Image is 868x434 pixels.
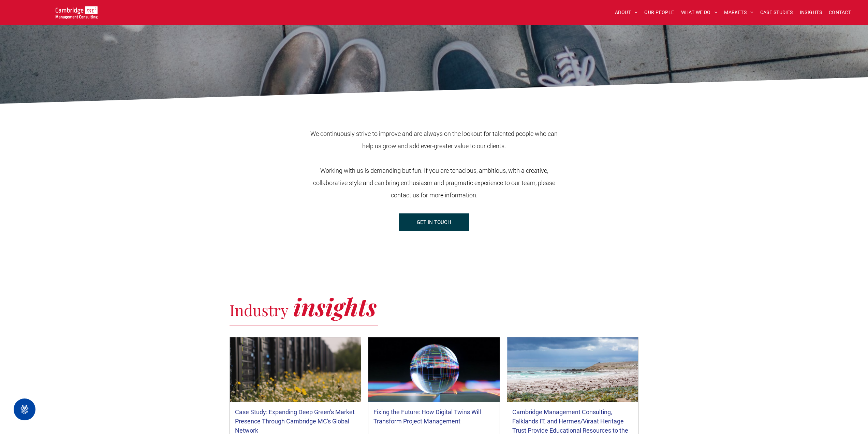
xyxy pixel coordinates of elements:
[417,214,451,231] span: GET IN TOUCH
[56,7,98,14] a: Your Business Transformed | Cambridge Management Consulting
[757,7,796,18] a: CASE STUDIES
[399,213,469,231] a: GET IN TOUCH
[721,7,756,18] a: MARKETS
[230,299,289,320] span: Industry
[796,7,825,18] a: INSIGHTS
[373,407,495,426] a: Fixing the Future: How Digital Twins Will Transform Project Management
[612,7,641,18] a: ABOUT
[825,7,854,18] a: CONTACT
[230,337,361,402] a: A Data centre in a field
[368,337,500,402] a: Crystal ball on a neon floor
[507,337,638,402] a: A vivid photo of the skyline of Stanley on the Falkland Islands
[56,6,98,19] img: Go to Homepage
[293,290,377,322] span: insights
[313,167,555,199] span: Working with us is demanding but fun. If you are tenacious, ambitious, with a creative, collabora...
[310,130,558,150] span: We continuously strive to improve and are always on the lookout for talented people who can help ...
[678,7,721,18] a: WHAT WE DO
[641,7,677,18] a: OUR PEOPLE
